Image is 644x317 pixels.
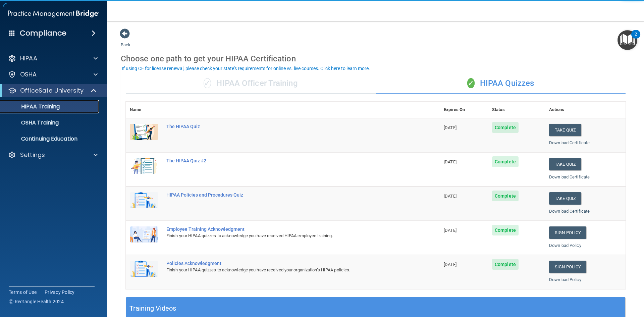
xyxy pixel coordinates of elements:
[126,102,162,118] th: Name
[166,158,406,163] div: The HIPAA Quiz #2
[549,124,581,136] button: Take Quiz
[126,73,376,94] div: HIPAA Officer Training
[166,226,406,232] div: Employee Training Acknowledgment
[166,124,406,129] div: The HIPAA Quiz
[492,122,519,133] span: Complete
[20,151,45,159] p: Settings
[20,70,37,78] p: OSHA
[122,66,370,71] div: If using CE for license renewal, please check your state's requirements for online vs. live cours...
[492,156,519,167] span: Complete
[121,65,371,72] button: If using CE for license renewal, please check your state's requirements for online vs. live cours...
[4,136,96,142] p: Continuing Education
[492,225,519,235] span: Complete
[204,78,211,88] span: ✓
[166,192,406,198] div: HIPAA Policies and Procedures Quiz
[549,158,581,170] button: Take Quiz
[440,102,488,118] th: Expires On
[444,194,457,199] span: [DATE]
[8,7,99,20] img: PMB logo
[166,266,406,274] div: Finish your HIPAA quizzes to acknowledge you have received your organization’s HIPAA policies.
[45,289,75,296] a: Privacy Policy
[9,289,37,296] a: Terms of Use
[166,261,406,266] div: Policies Acknowledgment
[376,73,626,94] div: HIPAA Quizzes
[492,259,519,270] span: Complete
[467,78,475,88] span: ✓
[4,103,60,110] p: HIPAA Training
[129,303,176,314] h5: Training Videos
[549,140,590,145] a: Download Certificate
[488,102,545,118] th: Status
[8,70,98,78] a: OSHA
[4,119,59,126] p: OSHA Training
[444,125,457,130] span: [DATE]
[492,191,519,201] span: Complete
[549,261,586,273] a: Sign Policy
[545,102,626,118] th: Actions
[549,192,581,205] button: Take Quiz
[444,228,457,233] span: [DATE]
[8,87,97,95] a: OfficeSafe University
[444,159,457,164] span: [DATE]
[549,209,590,214] a: Download Certificate
[166,232,406,240] div: Finish your HIPAA quizzes to acknowledge you have received HIPAA employee training.
[20,87,84,95] p: OfficeSafe University
[444,262,457,267] span: [DATE]
[549,174,590,179] a: Download Certificate
[8,151,98,159] a: Settings
[121,34,130,47] a: Back
[549,226,586,239] a: Sign Policy
[121,49,631,68] div: Choose one path to get your HIPAA Certification
[9,298,64,305] span: Ⓒ Rectangle Health 2024
[20,29,66,38] h4: Compliance
[8,54,98,62] a: HIPAA
[618,30,637,50] button: Open Resource Center, 2 new notifications
[549,243,581,248] a: Download Policy
[549,277,581,282] a: Download Policy
[635,34,637,43] div: 2
[20,54,37,62] p: HIPAA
